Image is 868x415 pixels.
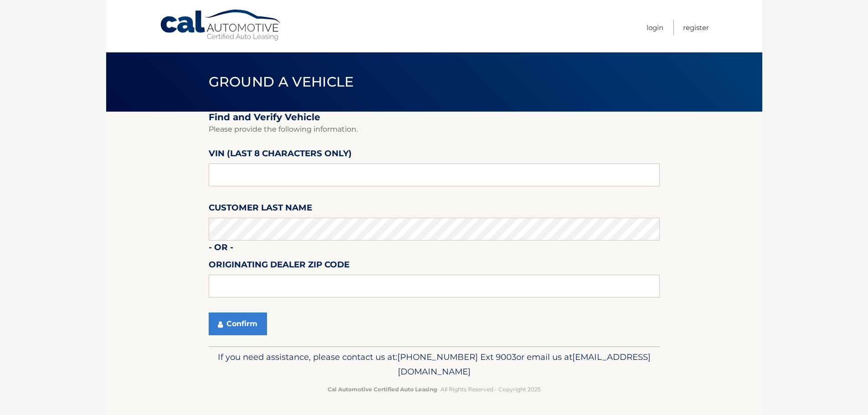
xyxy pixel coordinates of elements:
[209,313,267,335] button: Confirm
[159,9,282,41] a: Cal Automotive
[683,20,709,35] a: Register
[209,241,233,257] label: - or -
[209,112,660,123] h2: Find and Verify Vehicle
[209,147,352,164] label: VIN (last 8 characters only)
[328,386,437,393] strong: Cal Automotive Certified Auto Leasing
[215,350,654,379] p: If you need assistance, please contact us at: or email us at
[397,352,516,362] span: [PHONE_NUMBER] Ext 9003
[209,73,354,90] span: Ground a Vehicle
[209,201,312,218] label: Customer Last Name
[215,384,654,394] p: - All Rights Reserved - Copyright 2025
[209,258,349,275] label: Originating Dealer Zip Code
[647,20,663,35] a: Login
[209,123,660,136] p: Please provide the following information.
